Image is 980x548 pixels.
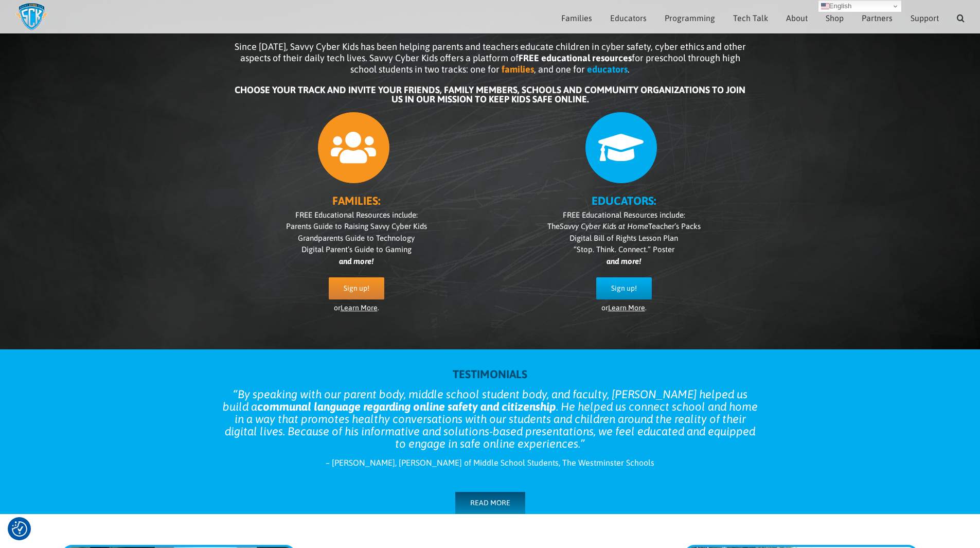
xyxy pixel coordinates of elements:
span: Sign up! [344,284,369,293]
blockquote: By speaking with our parent body, middle school student body, and faculty, [PERSON_NAME] helped u... [223,388,758,450]
span: Partners [862,14,893,22]
button: Consent Preferences [12,521,27,537]
img: Savvy Cyber Kids Logo [15,3,48,31]
span: Digital Bill of Rights Lesson Plan [569,234,678,242]
span: or . [601,304,647,312]
span: “Stop. Think. Connect.” Poster [574,245,674,254]
span: READ MORE [470,499,510,507]
span: Educators [610,14,647,22]
span: or . [334,304,379,312]
span: FREE Educational Resources include: [295,210,418,219]
i: Savvy Cyber Kids at Home [560,222,648,231]
a: READ MORE [455,492,525,514]
span: The Teacher’s Packs [547,222,701,231]
b: FAMILIES: [332,194,380,207]
a: Learn More [341,304,378,312]
span: Shop [826,14,844,22]
img: en [821,2,829,10]
a: Sign up! [596,277,652,299]
a: Sign up! [329,277,384,299]
span: Digital Parent’s Guide to Gaming [301,245,412,254]
span: Grandparents Guide to Technology [298,234,415,242]
i: and more! [607,257,641,266]
img: Revisit consent button [12,521,27,537]
b: families [502,64,534,75]
b: FREE educational resources [519,52,632,63]
strong: TESTIMONIALS [453,367,527,381]
i: and more! [339,257,373,266]
span: . [628,64,630,75]
strong: communal language regarding online safety and citizenship [257,400,556,413]
b: educators [587,64,628,75]
a: Learn More [608,304,645,312]
span: Since [DATE], Savvy Cyber Kids has been helping parents and teachers educate children in cyber sa... [235,41,746,75]
span: Programming [665,14,715,22]
span: Support [911,14,939,22]
span: , and one for [534,64,585,75]
b: CHOOSE YOUR TRACK AND INVITE YOUR FRIENDS, FAMILY MEMBERS, SCHOOLS AND COMMUNITY ORGANIZATIONS TO... [235,84,745,104]
span: Sign up! [611,284,637,293]
span: [PERSON_NAME] of Middle School Students [399,458,559,467]
span: Families [561,14,592,22]
span: FREE Educational Resources include: [563,210,685,219]
span: About [786,14,808,22]
span: The Westminster Schools [562,458,654,467]
b: EDUCATORS: [592,194,656,207]
span: Tech Talk [733,14,768,22]
span: [PERSON_NAME] [332,458,395,467]
span: Parents Guide to Raising Savvy Cyber Kids [286,222,427,231]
